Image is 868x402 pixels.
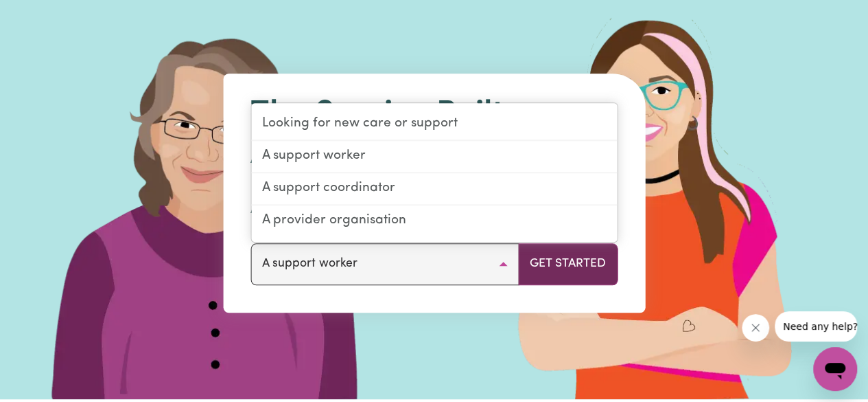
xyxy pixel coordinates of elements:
iframe: Message from company [775,311,857,342]
iframe: Close message [742,314,769,342]
button: Get Started [518,243,618,284]
h1: The Service Built Around You [250,96,618,175]
iframe: Button to launch messaging window [813,347,857,391]
a: A support coordinator [251,173,617,205]
button: A support worker [250,243,519,284]
a: A provider organisation [251,205,617,236]
a: Looking for new care or support [251,109,617,142]
a: A support worker [251,141,617,173]
div: A support worker [250,103,618,243]
span: Need any help? [8,10,83,21]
